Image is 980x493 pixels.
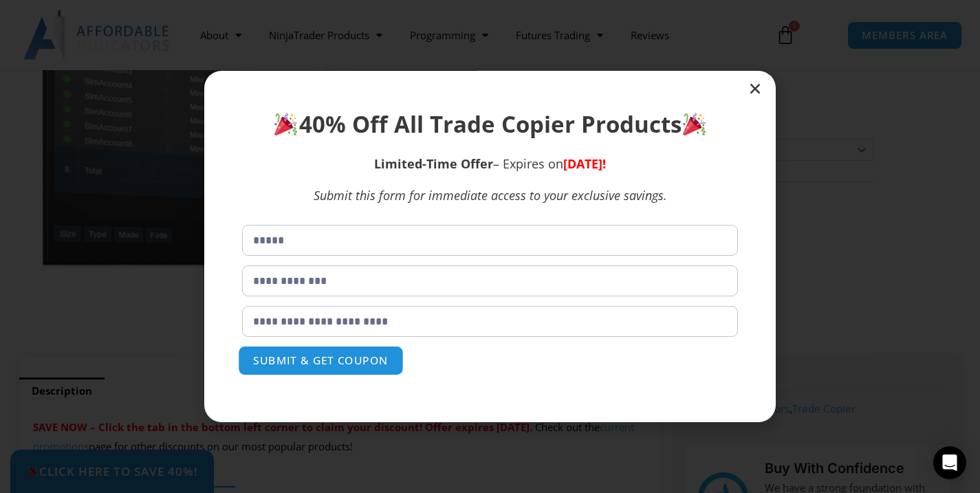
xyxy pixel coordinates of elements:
img: 🎉 [274,113,297,135]
button: SUBMIT & GET COUPON [238,346,404,375]
a: Close [748,82,762,96]
img: 🎉 [683,113,706,135]
h1: 40% Off All Trade Copier Products [242,109,738,140]
div: Open Intercom Messenger [933,446,966,479]
span: [DATE]! [563,155,606,172]
strong: Limited-Time Offer [374,155,493,172]
p: – Expires on [242,155,738,173]
em: Submit this form for immediate access to your exclusive savings. [314,187,667,204]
